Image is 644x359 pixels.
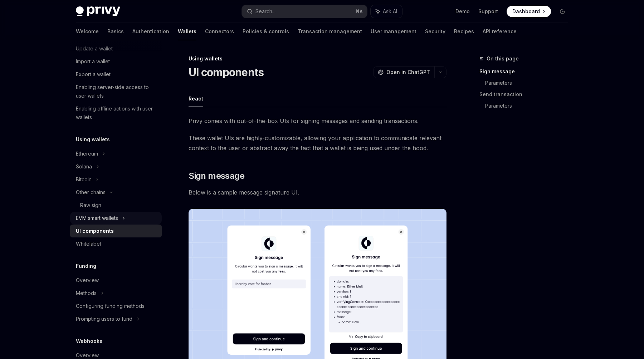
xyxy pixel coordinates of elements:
a: Transaction management [298,23,362,40]
a: Basics [107,23,124,40]
a: Demo [455,8,470,15]
button: Search...⌘K [242,5,367,18]
div: Bitcoin [76,175,92,184]
a: Connectors [205,23,234,40]
div: Search... [255,7,275,16]
div: Configuring funding methods [76,302,145,310]
span: ⌘ K [355,9,363,14]
a: Sign message [479,66,574,77]
a: Wallets [178,23,196,40]
div: Using wallets [189,55,447,62]
a: Support [478,8,498,15]
img: dark logo [76,6,120,16]
div: Enabling offline actions with user wallets [76,104,157,122]
div: Export a wallet [76,70,111,79]
h5: Funding [76,262,96,270]
div: Solana [76,162,92,171]
a: Parameters [485,100,574,112]
a: Export a wallet [70,68,162,81]
a: Whitelabel [70,237,162,250]
div: Prompting users to fund [76,315,132,323]
div: UI components [76,227,114,235]
div: Raw sign [80,201,101,210]
a: Policies & controls [243,23,289,40]
a: Raw sign [70,199,162,212]
a: Configuring funding methods [70,300,162,313]
span: On this page [487,54,519,63]
div: Methods [76,289,97,297]
span: Privy comes with out-of-the-box UIs for signing messages and sending transactions. [189,116,447,126]
button: Open in ChatGPT [373,66,434,78]
span: Below is a sample message signature UI. [189,187,447,197]
div: EVM smart wallets [76,214,118,222]
a: Send transaction [479,89,574,100]
span: These wallet UIs are highly-customizable, allowing your application to communicate relevant conte... [189,133,447,153]
a: API reference [483,23,517,40]
h5: Using wallets [76,135,110,144]
a: Import a wallet [70,55,162,68]
div: Ethereum [76,149,98,158]
span: Ask AI [383,8,397,15]
a: Welcome [76,23,99,40]
a: Recipes [454,23,474,40]
div: Other chains [76,188,106,197]
h5: Webhooks [76,337,102,345]
div: Whitelabel [76,240,101,248]
span: Open in ChatGPT [386,69,430,76]
div: Import a wallet [76,57,110,66]
a: Enabling server-side access to user wallets [70,81,162,102]
a: Security [425,23,445,40]
button: Ask AI [371,5,402,18]
a: Parameters [485,77,574,89]
div: Overview [76,276,99,285]
div: Enabling server-side access to user wallets [76,83,157,100]
h1: UI components [189,66,264,79]
span: Sign message [189,170,244,182]
span: Dashboard [512,8,540,15]
button: Toggle dark mode [557,6,568,17]
a: Overview [70,274,162,287]
a: Authentication [132,23,169,40]
a: Enabling offline actions with user wallets [70,102,162,124]
a: UI components [70,225,162,237]
a: Dashboard [507,6,551,17]
button: React [189,90,203,107]
a: User management [371,23,416,40]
